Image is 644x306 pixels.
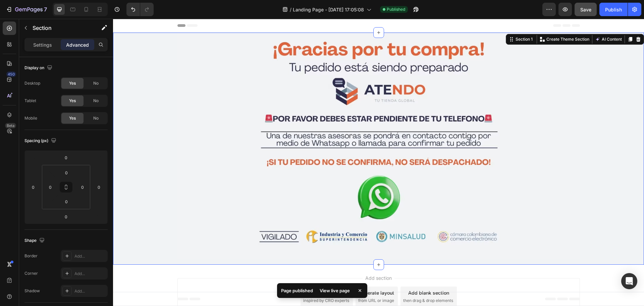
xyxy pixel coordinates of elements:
span: Landing Page - [DATE] 17:05:08 [293,6,364,13]
div: Spacing (px) [24,136,58,145]
div: Undo/Redo [126,3,154,16]
input: 0px [60,196,73,207]
span: / [290,6,291,13]
div: Desktop [24,80,40,86]
p: Page published [281,287,313,294]
div: Add... [74,288,106,294]
input: 0 [59,152,73,163]
button: 7 [3,3,50,16]
p: Section [33,24,88,32]
div: Display on [24,63,54,73]
input: 0px [60,168,73,178]
div: Open Intercom Messenger [621,273,637,289]
input: 0 [94,182,104,192]
div: View live page [316,286,354,295]
span: No [93,115,99,121]
div: Publish [605,6,622,13]
div: Shape [24,236,46,245]
div: Beta [5,123,16,128]
div: Add... [74,271,106,277]
span: Save [580,7,591,12]
span: Yes [69,115,76,121]
span: No [93,98,99,104]
span: Add section [250,256,281,263]
span: No [93,80,99,86]
div: Mobile [24,115,37,121]
div: Shadow [24,288,40,294]
div: Choose templates [193,270,234,277]
p: Advanced [66,41,89,48]
span: Yes [69,80,76,86]
div: Add... [74,253,106,259]
div: Corner [24,270,38,276]
p: Settings [33,41,52,48]
div: 450 [6,72,16,77]
input: 0 [28,182,38,192]
span: Published [387,6,405,12]
div: Add blank section [295,270,336,277]
input: 0px [77,182,88,192]
div: Generate layout [246,270,281,277]
div: Border [24,253,38,259]
span: Yes [69,98,76,104]
input: 0 [59,212,73,222]
div: Tablet [24,98,36,104]
input: 0px [45,182,55,192]
p: 7 [44,5,47,13]
button: Publish [599,3,628,16]
iframe: Design area [113,19,644,306]
button: Save [575,3,597,16]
